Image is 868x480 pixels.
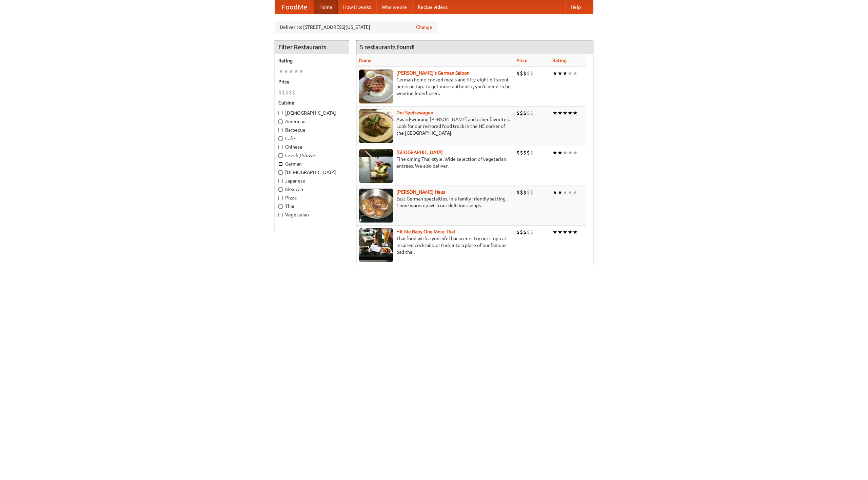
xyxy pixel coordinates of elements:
a: Rating [552,58,567,63]
a: Price [516,58,528,63]
li: $ [523,228,527,236]
li: ★ [552,149,557,156]
li: $ [523,189,527,196]
li: ★ [568,189,573,196]
label: Pizza [278,194,346,201]
li: ★ [563,228,568,236]
a: Who we are [376,0,412,14]
a: Change [416,24,432,31]
label: [DEMOGRAPHIC_DATA] [278,169,346,176]
li: $ [520,70,523,77]
img: satay.jpg [359,149,393,183]
li: $ [530,228,533,236]
li: $ [523,70,527,77]
input: Vegetarian [278,213,283,217]
a: Hit Me Baby One More Thai [396,229,455,234]
label: American [278,118,346,125]
li: ★ [563,189,568,196]
a: Name [359,58,372,63]
a: Recipe videos [412,0,453,14]
a: Help [565,0,586,14]
li: $ [516,70,520,77]
li: ★ [289,68,294,75]
img: babythai.jpg [359,228,393,262]
li: $ [530,149,533,156]
label: Czech / Slovak [278,152,346,159]
li: $ [520,189,523,196]
a: Home [314,0,338,14]
li: $ [292,89,295,96]
p: Fine dining Thai-style. Wide selection of vegetarian entrées. We also deliver. [359,156,511,169]
input: Pizza [278,196,283,200]
li: ★ [563,70,568,77]
li: ★ [573,189,578,196]
li: $ [530,189,533,196]
li: $ [520,149,523,156]
a: [PERSON_NAME] Haus [396,189,445,195]
h4: Filter Restaurants [275,40,349,54]
li: ★ [557,149,563,156]
li: $ [278,89,282,96]
li: $ [527,149,530,156]
li: ★ [563,109,568,117]
b: [GEOGRAPHIC_DATA] [396,150,443,155]
li: ★ [552,70,557,77]
img: esthers.jpg [359,70,393,103]
li: $ [516,189,520,196]
li: $ [520,228,523,236]
h5: Rating [278,57,346,64]
ng-pluralize: 5 restaurants found! [360,44,415,50]
a: FoodMe [275,0,314,14]
input: Chinese [278,145,283,149]
input: German [278,162,283,166]
label: German [278,160,346,167]
li: ★ [278,68,283,75]
input: Cafe [278,136,283,141]
li: ★ [573,109,578,117]
input: Thai [278,204,283,209]
label: Vegetarian [278,211,346,218]
label: Cafe [278,135,346,142]
li: ★ [557,70,563,77]
li: $ [530,109,533,117]
li: $ [289,89,292,96]
li: $ [520,109,523,117]
li: $ [285,89,289,96]
li: ★ [557,189,563,196]
label: Chinese [278,143,346,150]
li: ★ [299,68,304,75]
li: $ [282,89,285,96]
a: Der Speisewagen [396,110,433,115]
a: How it works [338,0,376,14]
input: [DEMOGRAPHIC_DATA] [278,170,283,175]
label: Japanese [278,177,346,184]
input: Barbecue [278,128,283,132]
li: $ [527,189,530,196]
label: [DEMOGRAPHIC_DATA] [278,110,346,116]
label: Thai [278,203,346,210]
li: ★ [283,68,289,75]
li: ★ [557,228,563,236]
li: $ [530,70,533,77]
div: Deliver to: [STREET_ADDRESS][US_STATE] [275,21,437,33]
li: ★ [568,228,573,236]
a: [PERSON_NAME]'s German Saloon [396,70,470,76]
li: ★ [557,109,563,117]
li: ★ [294,68,299,75]
li: $ [527,70,530,77]
li: ★ [573,149,578,156]
h5: Price [278,78,346,85]
label: Barbecue [278,127,346,133]
li: ★ [568,109,573,117]
input: Czech / Slovak [278,153,283,158]
li: $ [527,228,530,236]
li: ★ [568,149,573,156]
li: ★ [568,70,573,77]
label: Mexican [278,186,346,193]
img: speisewagen.jpg [359,109,393,143]
li: ★ [552,189,557,196]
